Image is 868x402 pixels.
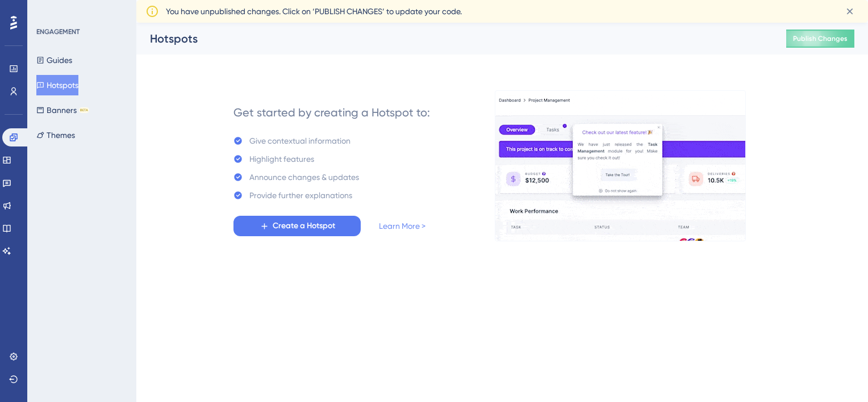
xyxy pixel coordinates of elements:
span: You have unpublished changes. Click on ‘PUBLISH CHANGES’ to update your code. [166,5,462,18]
button: Hotspots [36,75,78,95]
img: a956fa7fe1407719453ceabf94e6a685.gif [495,90,746,241]
button: Publish Changes [786,30,854,48]
button: Guides [36,50,72,70]
a: Learn More > [379,219,425,233]
div: BETA [79,107,89,113]
span: Create a Hotspot [273,219,335,233]
div: Provide further explanations [249,189,352,202]
span: Publish Changes [793,34,848,43]
div: Get started by creating a Hotspot to: [233,104,430,120]
div: Hotspots [150,31,758,47]
div: Highlight features [249,152,314,166]
button: Create a Hotspot [233,216,361,236]
div: Give contextual information [249,134,350,148]
button: BannersBETA [36,100,89,120]
div: Announce changes & updates [249,170,359,184]
div: ENGAGEMENT [36,27,80,36]
button: Themes [36,125,75,145]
